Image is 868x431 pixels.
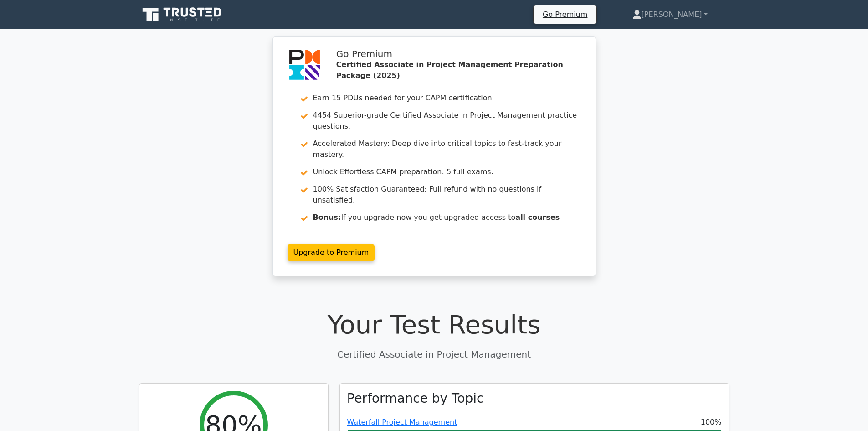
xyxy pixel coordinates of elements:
[139,348,729,361] p: Certified Associate in Project Management
[347,418,457,426] a: Waterfall Project Management
[347,391,484,406] h3: Performance by Topic
[139,309,729,340] h1: Your Test Results
[611,5,729,24] a: [PERSON_NAME]
[537,8,593,21] a: Go Premium
[288,244,375,261] a: Upgrade to Premium
[701,417,722,428] span: 100%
